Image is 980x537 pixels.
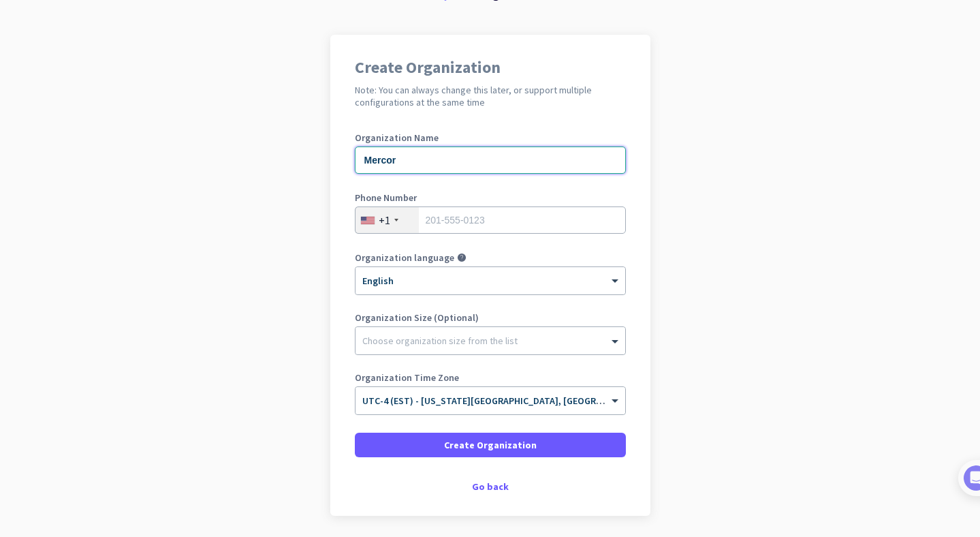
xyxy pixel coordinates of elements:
[355,253,454,262] label: Organization language
[355,84,626,108] h2: Note: You can always change this later, or support multiple configurations at the same time
[379,213,390,227] div: +1
[355,133,626,142] label: Organization Name
[444,438,537,452] span: Create Organization
[355,433,626,457] button: Create Organization
[355,147,626,174] input: What is the name of your organization?
[355,482,626,491] div: Go back
[355,193,626,202] label: Phone Number
[355,373,626,382] label: Organization Time Zone
[355,206,626,234] input: 201-555-0123
[457,253,467,262] i: help
[355,313,626,322] label: Organization Size (Optional)
[355,59,626,76] h1: Create Organization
